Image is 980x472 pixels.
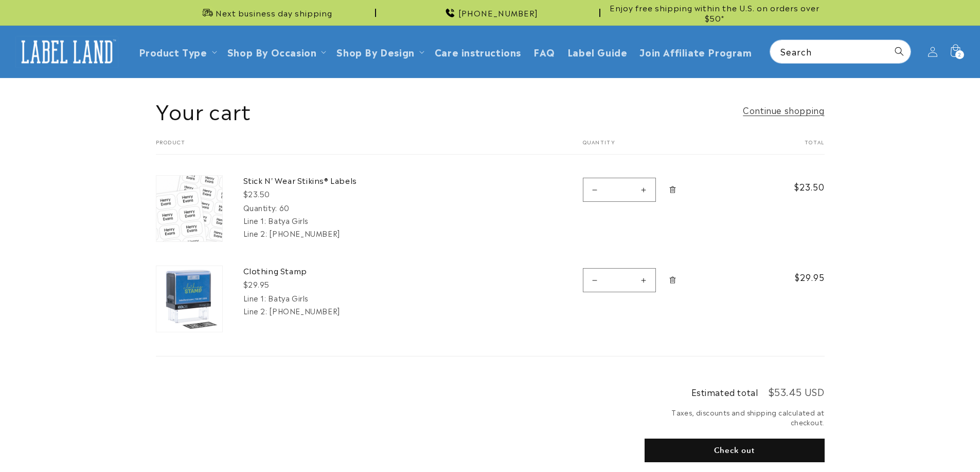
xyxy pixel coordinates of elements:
p: $53.45 USD [769,387,825,396]
img: Label Land [15,36,118,68]
div: $23.50 [243,188,398,199]
dt: Line 1: [243,293,266,303]
button: Search [888,40,911,63]
a: Remove Stick N&#39; Wear Stikins® Labels - 60 [664,175,682,204]
h2: Estimated total [691,388,758,396]
dd: 60 [279,202,290,213]
span: FAQ [533,46,555,58]
summary: Product Type [133,40,221,64]
small: Taxes, discounts and shipping calculated at checkout. [645,407,825,427]
span: Enjoy free shipping within the U.S. on orders over $50* [604,3,825,23]
dd: [PHONE_NUMBER] [269,306,340,316]
button: Check out [645,439,825,462]
a: Label Guide [561,40,634,64]
summary: Shop By Occasion [221,40,331,64]
dd: Batya Girls [268,293,309,303]
th: Product [156,139,557,155]
a: Shop By Design [336,45,414,59]
a: Remove Clothing Stamp [664,266,682,294]
dd: Batya Girls [268,215,309,225]
span: Join Affiliate Program [639,46,752,58]
dt: Line 1: [243,215,266,225]
th: Quantity [557,139,747,155]
dd: [PHONE_NUMBER] [269,228,340,238]
a: Join Affiliate Program [633,40,758,64]
span: Care instructions [435,46,521,58]
a: FAQ [527,40,561,64]
a: Continue shopping [743,103,824,118]
span: [PHONE_NUMBER] [458,8,538,18]
input: Quantity for Clothing Stamp [607,268,632,292]
a: Label Land [12,32,122,71]
div: $29.95 [243,279,398,290]
span: $23.50 [768,180,825,193]
dt: Quantity: [243,202,277,213]
span: Shop By Occasion [227,46,317,58]
dt: Line 2: [243,228,268,238]
a: Stick N' Wear Stikins® Labels [243,175,398,185]
summary: Shop By Design [330,40,428,64]
span: Label Guide [567,46,628,58]
span: 2 [958,50,961,59]
a: Clothing Stamp [243,266,398,276]
span: $29.95 [768,271,825,283]
span: Next business day shipping [216,8,332,18]
img: Clothing Stamp - Label Land [156,266,222,332]
h1: Your cart [156,97,251,123]
a: Care instructions [429,40,527,64]
dt: Line 2: [243,306,268,316]
th: Total [747,139,825,155]
input: Quantity for Stick N&#39; Wear Stikins® Labels [607,178,632,202]
a: Product Type [139,45,207,59]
